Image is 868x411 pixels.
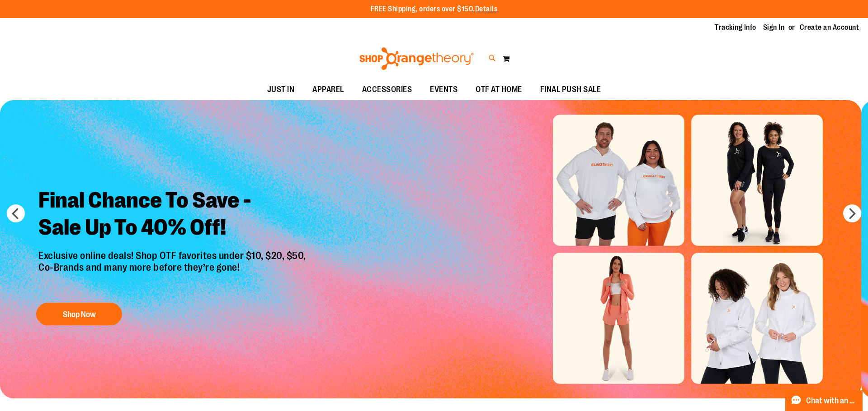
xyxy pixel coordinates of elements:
[540,79,601,100] span: FINAL PUSH SALE
[785,390,863,411] button: Chat with an Expert
[421,79,467,100] a: EVENTS
[32,250,315,294] p: Exclusive online deals! Shop OTF favorites under $10, $20, $50, Co-Brands and many more before th...
[267,79,295,100] span: JUST IN
[467,79,531,100] a: OTF AT HOME
[843,204,861,222] button: next
[763,23,785,32] a: Sign In
[806,397,857,405] span: Chat with an Expert
[7,204,25,222] button: prev
[312,79,344,100] span: APPAREL
[258,79,304,100] a: JUST IN
[531,79,610,100] a: FINAL PUSH SALE
[32,180,315,250] h2: Final Chance To Save - Sale Up To 40% Off!
[303,79,353,100] a: APPAREL
[36,303,122,325] button: Shop Now
[362,79,412,100] span: ACCESSORIES
[32,180,315,330] a: Final Chance To Save -Sale Up To 40% Off! Exclusive online deals! Shop OTF favorites under $10, $...
[353,79,421,100] a: ACCESSORIES
[715,23,756,32] a: Tracking Info
[430,79,458,100] span: EVENTS
[358,47,475,70] img: Shop Orangetheory
[371,4,498,14] p: FREE Shipping, orders over $150.
[476,79,522,100] span: OTF AT HOME
[475,5,498,13] a: Details
[800,23,859,32] a: Create an Account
